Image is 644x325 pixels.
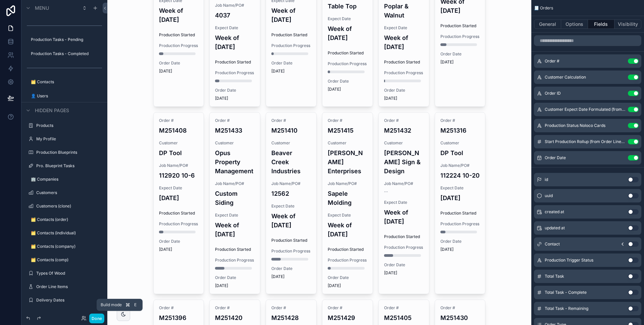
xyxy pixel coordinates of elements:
[328,50,367,56] span: Production Started
[384,313,424,322] h4: M251405
[209,112,260,294] a: Order #M251433CustomerOpus Property ManagementJob Name/PO#Custom SidingExpect DateWeek of [DATE]P...
[545,209,564,215] span: created at
[440,23,480,29] span: Production Started
[545,290,587,295] span: Total Task - Complete
[215,221,255,239] h4: Week of [DATE]
[31,257,99,263] label: 🗂️ Contacts (comp)
[271,305,311,311] span: Order #
[328,283,367,288] span: [DATE]
[588,19,615,29] button: Fields
[215,140,255,146] span: Customer
[328,79,367,84] span: Order Date
[31,79,99,85] label: 🗂️ Contacts
[328,87,367,92] span: [DATE]
[384,88,424,93] span: Order Date
[159,118,199,123] span: Order #
[378,112,429,294] a: Order #M251432Customer[PERSON_NAME] Sign & DesignJob Name/PO#--Expect DateWeek of [DATE]Productio...
[440,140,480,146] span: Customer
[159,305,199,311] span: Order #
[31,51,99,56] label: Production Tasks - Completed
[159,239,199,244] span: Order Date
[440,51,480,57] span: Order Date
[36,297,99,303] label: Delivery Dates
[215,313,255,322] h4: M251420
[31,217,99,222] label: 🗂️ Contacts (order)
[271,126,311,135] h4: M251410
[271,43,311,48] span: Production Progress
[328,140,367,146] span: Customer
[36,190,99,195] label: Customers
[159,148,199,157] h4: DP Tool
[36,203,99,209] label: Customers (clone)
[545,193,553,198] span: uuid
[384,200,424,205] span: Expect Date
[545,75,586,80] span: Customer Calculation
[36,150,99,155] label: Production Blueprints
[545,258,593,263] span: Production Trigger Status
[271,118,311,123] span: Order #
[271,148,311,176] h4: Beaver Creek Industries
[159,32,199,38] span: Production Started
[561,19,588,29] button: Options
[328,16,367,21] span: Expect Date
[159,193,199,202] h4: [DATE]
[328,61,367,66] span: Production Progress
[328,118,367,123] span: Order #
[328,313,367,322] h4: M251429
[545,91,561,96] span: Order ID
[271,212,311,230] h4: Week of [DATE]
[271,248,311,254] span: Production Progress
[384,118,424,123] span: Order #
[271,238,311,243] span: Production Started
[545,225,565,231] span: updated at
[215,118,255,123] span: Order #
[384,189,388,194] span: --
[328,258,367,263] span: Production Progress
[545,177,548,182] span: id
[31,37,99,42] label: Production Tasks - Pending
[440,239,480,244] span: Order Date
[328,148,367,176] h4: [PERSON_NAME] Enterprises
[215,96,255,101] span: [DATE]
[545,123,605,128] span: Production Status Noloco Cards
[159,221,199,227] span: Production Progress
[328,305,367,311] span: Order #
[545,107,625,112] span: Customer Expect Date Formulated (from Order Line Items)
[328,247,367,252] span: Production Started
[215,59,255,65] span: Production Started
[36,163,99,169] label: Pro. Blueprint Tasks
[159,140,199,146] span: Customer
[440,221,480,227] span: Production Progress
[215,70,255,76] span: Production Progress
[545,155,566,160] span: Order Date
[271,274,311,279] span: [DATE]
[384,208,424,226] h4: Week of [DATE]
[271,313,311,322] h4: M251428
[545,306,588,311] span: Total Task - Remaining
[545,274,564,279] span: Total Task
[31,230,99,236] label: 🗂️ Contacts (individual)
[215,148,255,176] h4: Opus Property Management
[36,284,99,289] label: Order Line Items
[440,193,480,202] h4: [DATE]
[31,244,99,249] label: 🗂️ Contacts (company)
[215,25,255,31] span: Expect Date
[440,34,480,39] span: Production Progress
[36,123,99,128] label: Products
[215,33,255,51] h4: Week of [DATE]
[215,126,255,135] h4: M251433
[159,43,199,48] span: Production Progress
[435,112,486,294] a: Order #M251316CustomerDP ToolJob Name/PO#112224 10-20Expect Date[DATE]Production StartedProductio...
[271,140,311,146] span: Customer
[215,3,255,8] span: Job Name/PO#
[271,32,311,38] span: Production Started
